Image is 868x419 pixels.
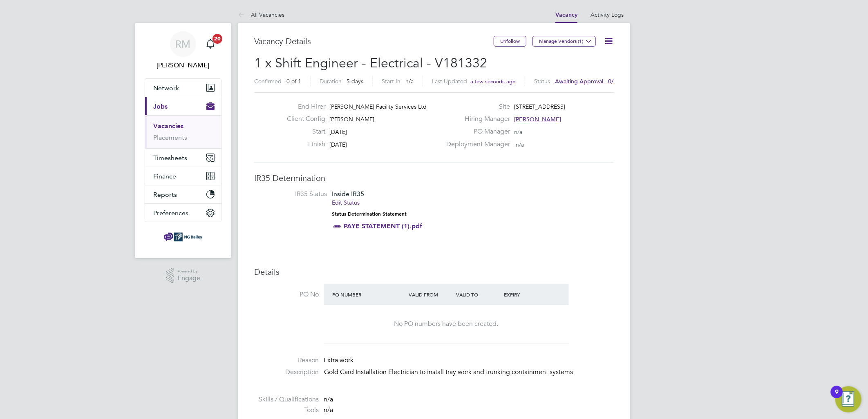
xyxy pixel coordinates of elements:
nav: Main navigation [135,23,231,258]
button: Network [145,79,221,97]
label: Duration [320,78,342,85]
span: [DATE] [329,128,347,136]
a: Vacancies [153,122,183,130]
label: PO No [254,290,319,299]
div: PO Number [330,287,407,302]
label: PO Manager [441,127,510,136]
span: n/a [324,406,333,414]
button: Open Resource Center, 9 new notifications [835,386,861,412]
span: 20 [213,34,222,44]
span: n/a [516,141,524,148]
label: Finish [280,140,325,149]
span: Inside IR35 [332,190,364,198]
label: End Hirer [280,103,325,111]
label: Last Updated [432,78,467,85]
div: Valid To [454,287,502,302]
label: Status [534,78,550,85]
button: Preferences [145,204,221,222]
img: ngbailey-logo-retina.png [164,230,202,243]
span: n/a [405,78,414,85]
label: Confirmed [254,78,282,85]
button: Timesheets [145,149,221,167]
span: 0 of 1 [286,78,301,85]
button: Manage Vendors (1) [532,36,596,47]
label: Reason [254,356,319,365]
label: Start [280,127,325,136]
span: [DATE] [329,141,347,148]
a: Activity Logs [591,11,624,18]
h3: IR35 Determination [254,173,614,183]
span: Extra work [324,356,353,364]
span: [PERSON_NAME] [329,116,375,123]
div: 9 [835,392,839,403]
button: Finance [145,167,221,185]
label: Deployment Manager [441,140,510,149]
span: Ryan McDermott [145,60,221,70]
button: Reports [145,185,221,203]
label: Skills / Qualifications [254,395,319,404]
label: Tools [254,406,319,415]
div: Expiry [502,287,550,302]
span: 5 days [347,78,363,85]
a: Placements [153,134,187,141]
label: Description [254,368,319,377]
span: RM [176,39,191,49]
a: Vacancy [555,11,577,18]
a: PAYE STATEMENT (1).pdf [344,222,422,230]
span: Network [153,84,179,92]
div: Valid From [407,287,454,302]
span: Timesheets [153,154,187,162]
span: Reports [153,191,177,198]
span: Awaiting approval - 0/1 [555,78,617,85]
p: Gold Card Installation Electrician to install tray work and trunking containment systems [324,368,614,377]
strong: Status Determination Statement [332,211,407,217]
label: IR35 Status [262,190,327,198]
span: Finance [153,172,176,180]
span: Preferences [153,209,188,217]
label: Hiring Manager [441,115,510,123]
a: 20 [202,31,219,57]
span: Jobs [153,103,168,110]
a: Edit Status [332,199,360,206]
label: Site [441,103,510,111]
span: n/a [324,395,333,403]
span: [PERSON_NAME] [514,116,561,123]
span: n/a [514,128,522,136]
span: Engage [177,275,200,282]
h3: Vacancy Details [254,36,494,47]
button: Jobs [145,97,221,115]
span: [STREET_ADDRESS] [514,103,565,110]
h3: Details [254,267,614,277]
span: a few seconds ago [470,78,516,85]
span: [PERSON_NAME] Facility Services Ltd [329,103,427,110]
a: All Vacancies [238,11,284,18]
span: Powered by [177,268,200,275]
label: Client Config [280,115,325,123]
button: Unfollow [494,36,526,47]
a: RM[PERSON_NAME] [145,31,221,70]
a: Go to home page [145,230,221,243]
label: Start In [382,78,400,85]
div: No PO numbers have been created. [332,320,561,328]
a: Powered byEngage [166,268,201,283]
span: 1 x Shift Engineer - Electrical - V181332 [254,55,487,71]
div: Jobs [145,115,221,148]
